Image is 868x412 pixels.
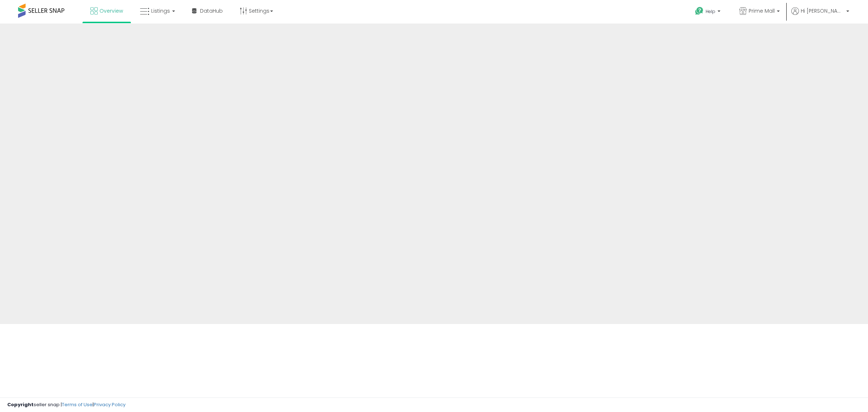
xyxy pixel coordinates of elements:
span: Help [706,8,715,14]
span: DataHub [200,7,223,14]
span: Overview [99,7,123,14]
span: Hi [PERSON_NAME] [801,7,844,14]
a: Hi [PERSON_NAME] [791,7,849,24]
span: Prime Mall [749,7,775,14]
i: Get Help [695,7,704,16]
a: Help [689,1,728,24]
span: Listings [151,7,170,14]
